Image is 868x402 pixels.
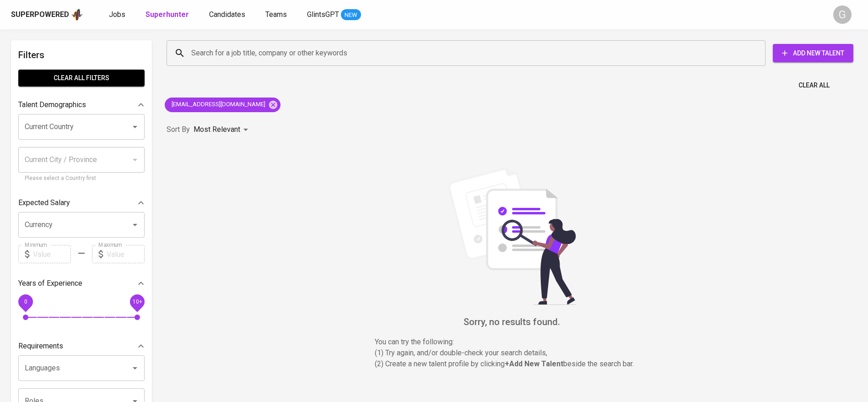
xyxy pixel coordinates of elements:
[129,218,141,231] button: Open
[795,77,833,94] button: Clear All
[109,10,125,19] span: Jobs
[209,9,247,21] a: Candidates
[18,48,145,62] h6: Filters
[18,70,145,87] button: Clear All filters
[194,121,251,138] div: Most Relevant
[194,124,240,135] p: Most Relevant
[341,11,361,20] span: NEW
[109,9,127,21] a: Jobs
[375,359,649,369] p: (2) Create a new talent profile by clicking beside the search bar.
[265,10,287,19] span: Teams
[132,299,142,305] span: 10+
[71,8,83,22] img: app logo
[780,48,846,59] span: Add New Talent
[165,100,271,109] span: [EMAIL_ADDRESS][DOMAIN_NAME]
[129,362,141,375] button: Open
[18,341,63,352] p: Requirements
[25,174,138,183] p: Please select a Country first
[167,315,857,329] h6: Sorry, no results found.
[375,348,649,359] p: (1) Try again, and/or double-check your search details,
[307,9,361,21] a: GlintsGPT NEW
[146,10,189,19] b: Superhunter
[11,8,83,22] a: Superpoweredapp logo
[33,245,71,263] input: Value
[209,10,245,19] span: Candidates
[307,10,339,19] span: GlintsGPT
[773,44,853,62] button: Add New Talent
[18,99,86,110] p: Talent Demographics
[798,80,830,91] span: Clear All
[167,124,190,135] p: Sort By
[18,337,145,355] div: Requirements
[265,9,289,21] a: Teams
[443,168,581,305] img: file_searching.svg
[26,72,137,84] span: Clear All filters
[833,5,852,24] div: G
[146,9,191,21] a: Superhunter
[375,337,649,348] p: You can try the following :
[18,274,145,293] div: Years of Experience
[24,299,27,305] span: 0
[18,194,145,212] div: Expected Salary
[107,245,145,263] input: Value
[18,197,70,208] p: Expected Salary
[505,359,563,368] b: + Add New Talent
[129,120,141,133] button: Open
[11,10,69,20] div: Superpowered
[165,98,280,112] div: [EMAIL_ADDRESS][DOMAIN_NAME]
[18,96,145,114] div: Talent Demographics
[18,278,82,289] p: Years of Experience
